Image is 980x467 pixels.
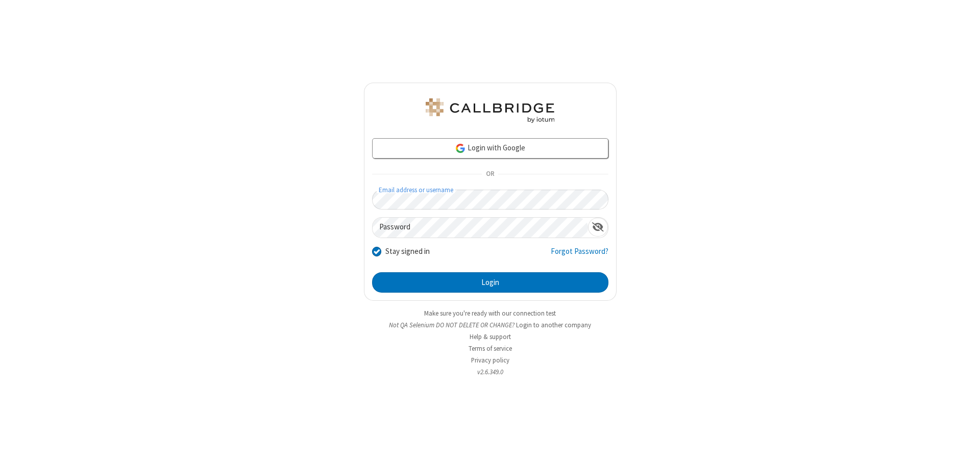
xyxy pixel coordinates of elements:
button: Login to another company [516,320,591,330]
a: Login with Google [372,138,608,159]
iframe: Chat [954,440,972,460]
a: Forgot Password? [551,246,608,265]
img: google-icon.png [455,143,466,154]
a: Make sure you're ready with our connection test [424,309,556,318]
a: Terms of service [469,344,512,353]
img: QA Selenium DO NOT DELETE OR CHANGE [424,98,556,123]
button: Login [372,272,608,293]
input: Email address or username [372,190,608,210]
a: Help & support [470,332,511,341]
input: Password [373,218,588,238]
li: Not QA Selenium DO NOT DELETE OR CHANGE? [364,320,617,330]
li: v2.6.349.0 [364,367,617,377]
label: Stay signed in [385,246,430,257]
span: OR [482,167,498,181]
a: Privacy policy [471,356,509,365]
div: Show password [588,218,608,237]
